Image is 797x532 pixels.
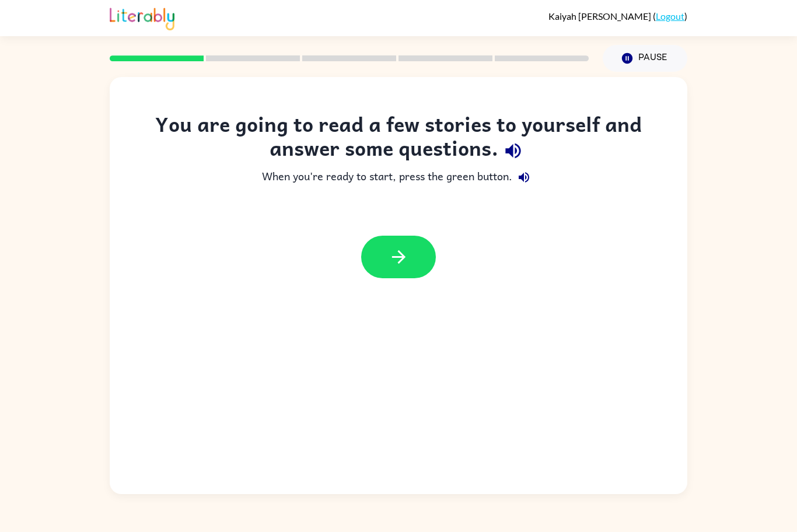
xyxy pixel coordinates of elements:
[110,5,174,30] img: Literably
[548,10,687,22] div: ( )
[133,112,664,166] div: You are going to read a few stories to yourself and answer some questions.
[133,166,664,189] div: When you're ready to start, press the green button.
[656,10,684,22] a: Logout
[603,45,687,72] button: Pause
[548,10,653,22] span: Kaiyah [PERSON_NAME]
